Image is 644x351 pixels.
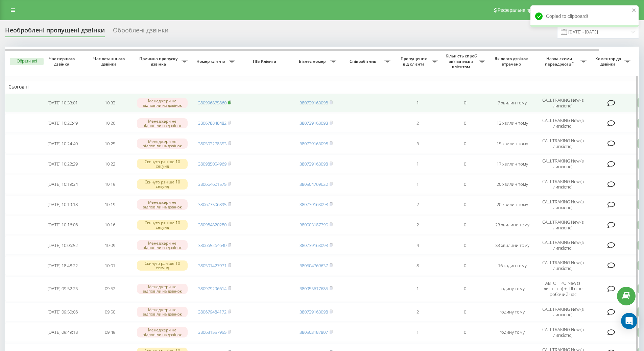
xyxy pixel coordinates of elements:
[296,59,330,64] span: Бізнес номер
[86,216,134,234] td: 10:16
[394,134,441,153] td: 3
[632,7,637,14] button: close
[539,56,580,67] span: Назва схеми переадресації
[441,195,488,214] td: 0
[621,313,637,329] div: Open Intercom Messenger
[198,242,226,248] a: 380665264640
[488,154,536,173] td: 17 хвилин тому
[92,56,128,67] span: Час останнього дзвінка
[39,154,86,173] td: [DATE] 10:22:29
[394,323,441,342] td: 1
[198,262,226,269] a: 380501427971
[441,216,488,234] td: 0
[488,256,536,275] td: 16 годин тому
[137,199,188,209] div: Менеджери не відповіли на дзвінок
[488,94,536,112] td: 7 хвилин тому
[137,56,182,67] span: Причина пропуску дзвінка
[488,134,536,153] td: 15 хвилин тому
[536,302,590,321] td: CALLTRAKING New (з липкістю)
[445,53,479,69] span: Кількість спроб зв'язатись з клієнтом
[198,181,226,187] a: 380664601575
[536,276,590,301] td: АВТО ПРО New (з липкістю) + ШІ в не робочий час
[39,195,86,214] td: [DATE] 10:19:18
[137,118,188,128] div: Менеджери не відповіли на дзвінок
[300,222,328,228] a: 380503187795
[441,236,488,255] td: 0
[536,323,590,342] td: CALLTRAKING New (з липкістю)
[488,236,536,255] td: 33 хвилини тому
[86,154,134,173] td: 10:22
[86,276,134,301] td: 09:52
[137,159,188,169] div: Скинуто раніше 10 секунд
[194,59,229,64] span: Номер клієнта
[198,222,226,228] a: 380984820280
[536,114,590,133] td: CALLTRAKING New (з липкістю)
[198,329,226,335] a: 380631557955
[494,56,530,67] span: Як довго дзвінок втрачено
[536,175,590,194] td: CALLTRAKING New (з липкістю)
[86,323,134,342] td: 09:49
[394,154,441,173] td: 1
[488,175,536,194] td: 20 хвилин тому
[113,27,168,37] div: Оброблені дзвінки
[300,100,328,106] a: 380739163098
[300,329,328,335] a: 380503187807
[198,285,226,292] a: 380979296614
[441,323,488,342] td: 0
[137,327,188,337] div: Менеджери не відповіли на дзвінок
[39,175,86,194] td: [DATE] 10:19:34
[39,236,86,255] td: [DATE] 10:06:52
[530,5,639,27] div: Copied to clipboard!
[198,309,226,315] a: 380679484172
[488,216,536,234] td: 23 хвилини тому
[488,302,536,321] td: годину тому
[397,56,432,67] span: Пропущених від клієнта
[536,195,590,214] td: CALLTRAKING New (з липкістю)
[137,98,188,108] div: Менеджери не відповіли на дзвінок
[394,302,441,321] td: 2
[198,161,226,167] a: 380985054969
[86,134,134,153] td: 10:25
[86,302,134,321] td: 09:50
[441,175,488,194] td: 0
[39,256,86,275] td: [DATE] 18:48:22
[536,216,590,234] td: CALLTRAKING New (з липкістю)
[198,141,226,147] a: 380503278553
[86,114,134,133] td: 10:26
[394,276,441,301] td: 1
[343,59,384,64] span: Співробітник
[394,256,441,275] td: 8
[536,256,590,275] td: CALLTRAKING New (з липкістю)
[488,276,536,301] td: годину тому
[300,262,328,269] a: 380504769637
[39,134,86,153] td: [DATE] 10:24:40
[488,114,536,133] td: 13 хвилин тому
[441,94,488,112] td: 0
[39,216,86,234] td: [DATE] 10:16:06
[244,59,287,64] span: ПІБ Клієнта
[198,120,226,126] a: 380678848482
[394,195,441,214] td: 2
[593,56,624,67] span: Коментар до дзвінка
[394,216,441,234] td: 2
[137,220,188,230] div: Скинуто раніше 10 секунд
[441,154,488,173] td: 0
[441,302,488,321] td: 0
[300,309,328,315] a: 380739163098
[137,260,188,271] div: Скинуто раніше 10 секунд
[137,139,188,149] div: Менеджери не відповіли на дзвінок
[39,94,86,112] td: [DATE] 10:33:01
[300,201,328,207] a: 380739163098
[5,27,105,37] div: Необроблені пропущені дзвінки
[10,58,44,65] button: Обрати всі
[86,256,134,275] td: 10:01
[86,175,134,194] td: 10:19
[137,179,188,189] div: Скинуто раніше 10 секунд
[394,114,441,133] td: 2
[39,276,86,301] td: [DATE] 09:52:23
[394,175,441,194] td: 1
[488,195,536,214] td: 20 хвилин тому
[536,94,590,112] td: CALLTRAKING New (з липкістю)
[300,242,328,248] a: 380739163098
[394,236,441,255] td: 4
